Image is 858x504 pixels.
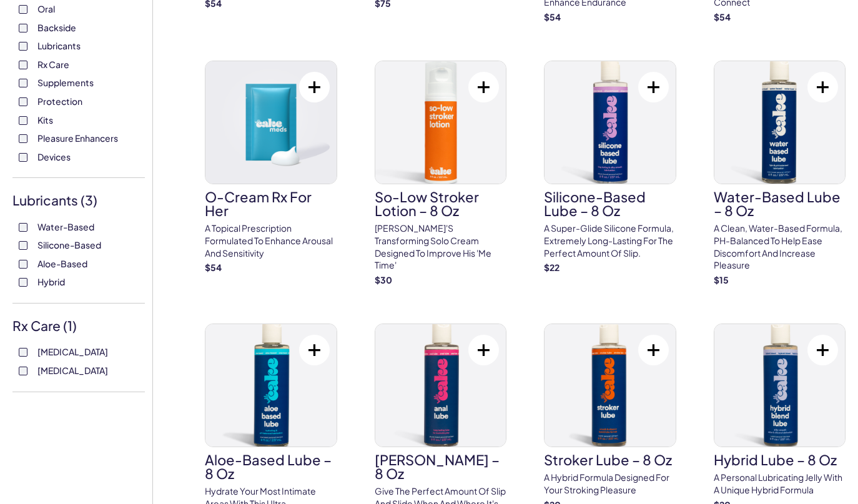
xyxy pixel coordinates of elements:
strong: $ 54 [205,262,222,273]
input: Lubricants [19,42,27,51]
a: So-Low Stroker Lotion – 8 ozSo-Low Stroker Lotion – 8 oz[PERSON_NAME]'s transforming solo cream d... [375,61,507,286]
span: Aloe-Based [37,255,87,272]
input: Protection [19,97,27,106]
span: Rx Care [37,56,69,72]
input: [MEDICAL_DATA] [19,367,27,375]
p: A topical prescription formulated to enhance arousal and sensitivity [205,222,337,259]
span: Pleasure Enhancers [37,130,118,146]
p: A clean, water-based formula, pH-balanced to help ease discomfort and increase pleasure [714,222,846,271]
h3: O-Cream Rx for Her [205,190,337,217]
input: Hybrid [19,278,27,287]
span: [MEDICAL_DATA] [37,343,108,360]
input: Supplements [19,79,27,87]
input: Rx Care [19,61,27,69]
span: Silicone-Based [37,237,101,253]
span: Lubricants [37,37,81,54]
img: Hybrid Lube – 8 oz [714,324,846,447]
img: So-Low Stroker Lotion – 8 oz [375,61,506,184]
input: Kits [19,116,27,125]
h3: Hybrid Lube – 8 oz [714,453,846,467]
input: Devices [19,153,27,162]
h3: Silicone-Based Lube – 8 oz [544,190,676,217]
a: Silicone-Based Lube – 8 ozSilicone-Based Lube – 8 ozA super-glide silicone formula, extremely lon... [544,61,676,274]
span: Hybrid [37,274,65,290]
h3: [PERSON_NAME] – 8 oz [375,453,507,480]
input: Oral [19,5,27,14]
p: [PERSON_NAME]'s transforming solo cream designed to improve his 'me time' [375,222,507,271]
a: O-Cream Rx for HerO-Cream Rx for HerA topical prescription formulated to enhance arousal and sens... [205,61,337,274]
h3: Water-Based Lube – 8 oz [714,190,846,217]
h3: So-Low Stroker Lotion – 8 oz [375,190,507,217]
h3: Aloe-Based Lube – 8 oz [205,453,337,480]
h3: Stroker Lube – 8 oz [544,453,676,467]
span: Backside [37,19,76,36]
input: Pleasure Enhancers [19,134,27,143]
span: Protection [37,93,82,109]
img: O-Cream Rx for Her [205,61,337,184]
a: Water-Based Lube – 8 ozWater-Based Lube – 8 ozA clean, water-based formula, pH-balanced to help e... [714,61,846,286]
strong: $ 30 [375,274,392,285]
p: A super-glide silicone formula, extremely long-lasting for the perfect amount of slip. [544,222,676,259]
strong: $ 22 [544,262,560,273]
span: Kits [37,112,53,128]
span: [MEDICAL_DATA] [37,362,108,378]
strong: $ 54 [544,11,561,22]
p: A hybrid formula designed for your stroking pleasure [544,472,676,496]
input: Water-Based [19,223,27,232]
img: Water-Based Lube – 8 oz [714,61,846,184]
input: Silicone-Based [19,241,27,250]
img: Anal Lube – 8 oz [375,324,506,447]
span: Devices [37,149,71,165]
input: [MEDICAL_DATA] [19,348,27,357]
span: Water-Based [37,219,94,235]
img: Aloe-Based Lube – 8 oz [205,324,337,447]
input: Backside [19,24,27,32]
strong: $ 54 [714,11,731,22]
input: Aloe-Based [19,260,27,269]
img: Silicone-Based Lube – 8 oz [545,61,676,184]
strong: $ 15 [714,274,729,285]
span: Supplements [37,74,94,91]
p: A personal lubricating jelly with a unique hybrid formula [714,472,846,496]
span: Oral [37,1,55,17]
img: Stroker Lube – 8 oz [545,324,676,447]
